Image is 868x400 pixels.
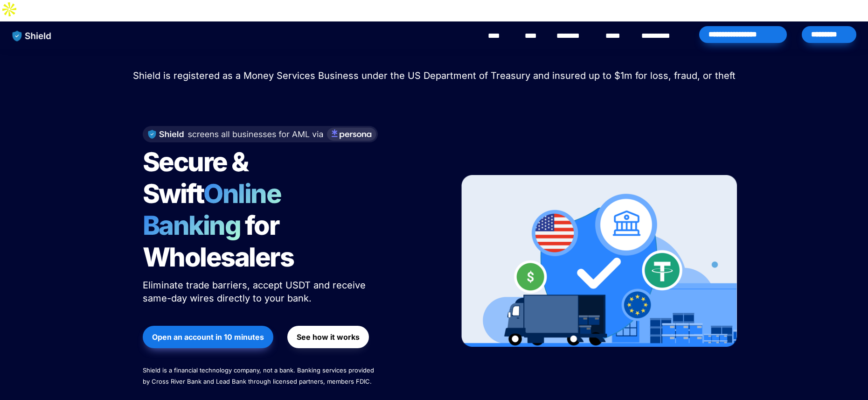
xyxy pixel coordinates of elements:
img: website logo [8,26,56,46]
strong: Open an account in 10 minutes [152,332,264,342]
a: Open an account in 10 minutes [143,321,273,353]
a: See how it works [287,321,369,353]
strong: See how it works [297,332,360,342]
span: for Wholesalers [143,210,294,273]
span: Shield is a financial technology company, not a bank. Banking services provided by Cross River Ba... [143,366,376,385]
button: See how it works [287,326,369,348]
span: Online Banking [143,178,291,241]
span: Secure & Swift [143,146,253,210]
span: Shield is registered as a Money Services Business under the US Department of Treasury and insured... [133,70,736,81]
button: Open an account in 10 minutes [143,326,273,348]
span: Eliminate trade barriers, accept USDT and receive same-day wires directly to your bank. [143,280,368,304]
